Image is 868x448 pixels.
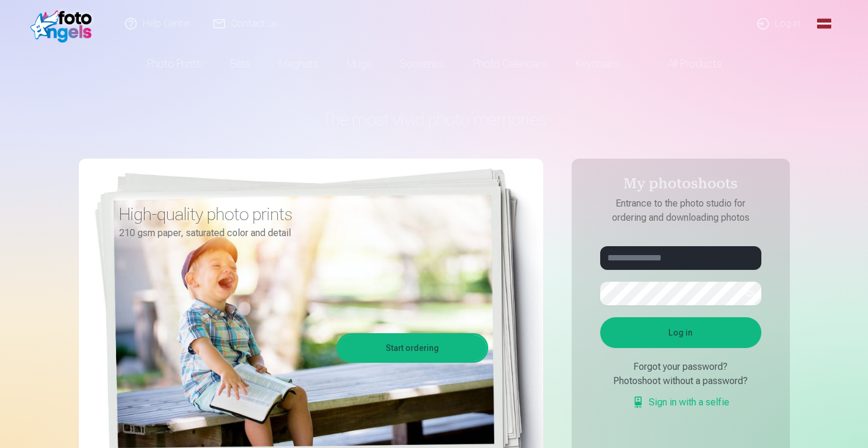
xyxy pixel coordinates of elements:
[473,57,547,70] font: Photo calendars
[775,18,800,29] font: Log in
[600,317,761,348] button: Log in
[612,198,750,223] font: Entrance to the photo studio for ordering and downloading photos
[347,57,371,70] font: Mugs
[575,57,620,70] font: Keychains
[635,47,736,80] a: All products
[459,47,561,80] a: Photo calendars
[386,47,459,80] a: Souvenirs
[623,178,738,192] font: My photoshoots
[322,109,546,130] font: The most vivid photo memories
[668,328,693,337] font: Log in
[119,204,292,224] font: High-quality photo prints
[613,375,748,386] font: Photoshoot without a password?
[632,395,729,410] a: Sign in with a selfie
[649,397,729,408] font: Sign in with a selfie
[338,335,486,361] a: Start ordering
[119,227,291,238] font: 210 gsm paper, saturated color and detail
[231,18,278,29] font: Contact us
[30,5,98,43] img: /fa1
[265,47,332,80] a: Magnets
[133,47,216,80] a: Photo prints
[386,343,439,353] font: Start ordering
[668,57,722,70] font: All products
[230,57,251,70] font: Sets
[279,57,318,70] font: Magnets
[633,361,728,372] font: Forgot your password?
[143,18,191,29] font: Help Center
[561,47,635,80] a: Keychains
[147,57,201,70] font: Photo prints
[332,47,386,80] a: Mugs
[400,57,444,70] font: Souvenirs
[216,47,265,80] a: Sets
